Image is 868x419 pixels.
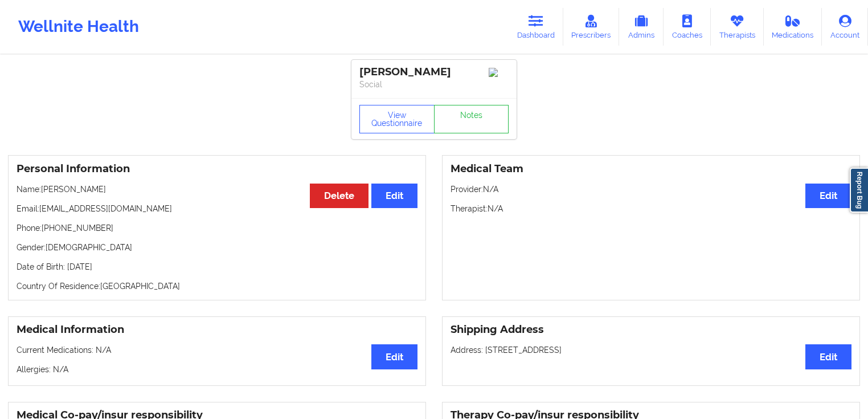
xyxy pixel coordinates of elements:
[822,8,868,46] a: Account
[509,8,563,46] a: Dashboard
[451,203,851,214] p: Therapist: N/A
[17,203,417,214] p: Email: [EMAIL_ADDRESS][DOMAIN_NAME]
[805,344,851,369] button: Edit
[17,242,417,253] p: Gender: [DEMOGRAPHIC_DATA]
[711,8,764,46] a: Therapists
[489,68,509,77] img: Image%2Fplaceholer-image.png
[17,344,417,356] p: Current Medications: N/A
[359,66,509,79] div: [PERSON_NAME]
[805,184,851,208] button: Edit
[764,8,822,46] a: Medications
[17,323,417,336] h3: Medical Information
[17,261,417,272] p: Date of Birth: [DATE]
[563,8,620,46] a: Prescribers
[451,162,851,176] h3: Medical Team
[664,8,711,46] a: Coaches
[359,79,509,90] p: Social
[359,105,435,133] button: View Questionnaire
[850,168,868,213] a: Report Bug
[451,184,851,195] p: Provider: N/A
[451,323,851,336] h3: Shipping Address
[451,344,851,356] p: Address: [STREET_ADDRESS]
[434,105,509,133] a: Notes
[17,280,417,292] p: Country Of Residence: [GEOGRAPHIC_DATA]
[17,364,417,375] p: Allergies: N/A
[371,184,417,208] button: Edit
[17,184,417,195] p: Name: [PERSON_NAME]
[619,8,664,46] a: Admins
[17,222,417,234] p: Phone: [PHONE_NUMBER]
[310,184,369,208] button: Delete
[17,162,417,176] h3: Personal Information
[371,344,417,369] button: Edit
